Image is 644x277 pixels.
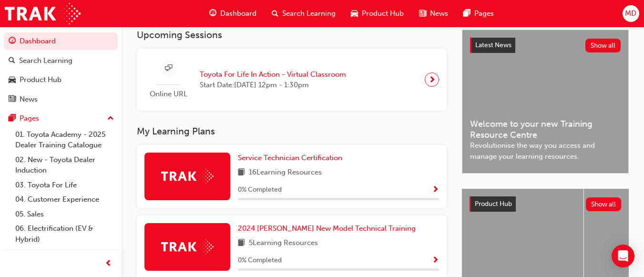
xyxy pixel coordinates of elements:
[474,8,494,19] span: Pages
[432,184,439,196] button: Show Progress
[202,4,264,23] a: guage-iconDashboard
[586,197,622,211] button: Show all
[249,167,322,179] span: 16 Learning Resources
[20,94,38,105] div: News
[238,154,342,162] span: Service Technician Certification
[4,71,118,89] a: Product Hub
[432,186,439,195] span: Show Progress
[585,39,621,52] button: Show all
[161,239,214,254] img: Trak
[4,110,118,127] button: Pages
[272,8,278,20] span: search-icon
[11,192,118,207] a: 04. Customer Experience
[351,8,358,20] span: car-icon
[9,57,15,65] span: search-icon
[4,31,118,110] button: DashboardSearch LearningProduct HubNews
[411,4,456,23] a: news-iconNews
[20,74,61,85] div: Product Hub
[4,52,118,70] a: Search Learning
[11,178,118,193] a: 03. Toyota For Life
[5,3,81,24] img: Trak
[137,126,447,137] h3: My Learning Plans
[430,8,448,19] span: News
[419,8,426,20] span: news-icon
[429,73,436,86] span: next-icon
[475,41,511,49] span: Latest News
[456,4,501,23] a: pages-iconPages
[238,167,245,179] span: book-icon
[238,224,416,233] span: 2024 [PERSON_NAME] New Model Technical Training
[161,169,214,184] img: Trak
[623,5,639,22] button: MD
[249,237,318,249] span: 5 Learning Resources
[4,91,118,108] a: News
[470,119,621,140] span: Welcome to your new Training Resource Centre
[4,32,118,50] a: Dashboard
[137,30,447,41] h3: Upcoming Sessions
[238,237,245,249] span: book-icon
[264,4,343,23] a: search-iconSearch Learning
[462,30,629,174] a: Latest NewsShow allWelcome to your new Training Resource CentreRevolutionise the way you access a...
[220,8,256,19] span: Dashboard
[432,255,439,267] button: Show Progress
[470,140,621,162] span: Revolutionise the way you access and manage your learning resources.
[470,38,621,53] a: Latest NewsShow all
[209,8,216,20] span: guage-icon
[165,62,172,74] span: sessionType_ONLINE_URL-icon
[362,8,404,19] span: Product Hub
[9,76,16,84] span: car-icon
[200,80,346,91] span: Start Date: [DATE] 12pm - 1:30pm
[200,69,346,80] span: Toyota For Life In Action - Virtual Classroom
[238,255,282,266] span: 0 % Completed
[238,185,282,195] span: 0 % Completed
[9,95,16,104] span: news-icon
[470,196,621,212] a: Product HubShow all
[105,258,112,270] span: prev-icon
[19,55,72,66] div: Search Learning
[463,8,470,20] span: pages-icon
[144,56,439,103] a: Online URLToyota For Life In Action - Virtual ClassroomStart Date:[DATE] 12pm - 1:30pm
[9,37,16,46] span: guage-icon
[238,223,419,234] a: 2024 [PERSON_NAME] New Model Technical Training
[11,221,118,246] a: 06. Electrification (EV & Hybrid)
[107,113,114,125] span: up-icon
[282,8,336,19] span: Search Learning
[20,113,39,124] div: Pages
[475,200,512,208] span: Product Hub
[612,245,634,267] div: Open Intercom Messenger
[432,256,439,265] span: Show Progress
[625,8,636,19] span: MD
[238,153,346,164] a: Service Technician Certification
[144,89,192,100] span: Online URL
[11,153,118,178] a: 02. New - Toyota Dealer Induction
[11,246,118,261] a: 07. Parts21 Certification
[11,127,118,153] a: 01. Toyota Academy - 2025 Dealer Training Catalogue
[11,207,118,222] a: 05. Sales
[343,4,411,23] a: car-iconProduct Hub
[9,114,16,123] span: pages-icon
